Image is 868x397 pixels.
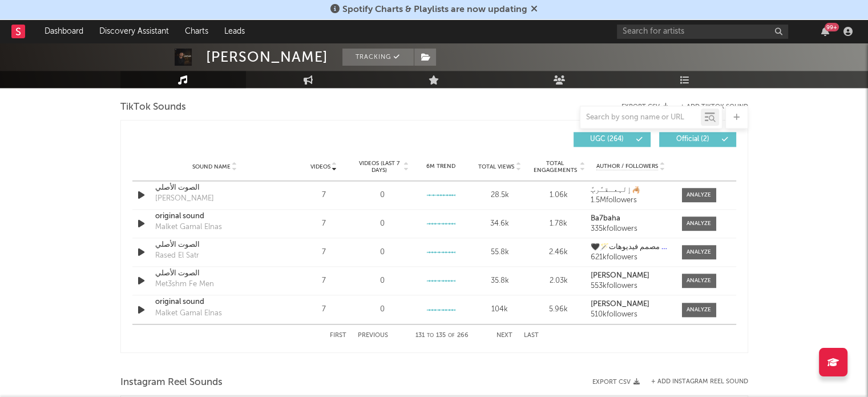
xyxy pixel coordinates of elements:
[155,239,274,251] a: الصوت الأصلي
[532,160,578,174] span: Total Engagements
[640,379,748,385] div: + Add Instagram Reel Sound
[380,247,385,258] div: 0
[427,333,434,338] span: to
[155,296,274,308] a: original sound
[531,5,538,14] span: Dismiss
[155,193,214,204] div: [PERSON_NAME]
[821,27,829,36] button: 99+
[591,186,641,194] strong: ٳلہعـقـًرٻً🦂
[155,268,274,279] a: الصوت الأصلي
[414,162,467,171] div: 6M Trend
[621,103,669,110] button: Export CSV
[496,332,512,339] button: Next
[380,218,385,230] div: 0
[591,272,670,280] a: [PERSON_NAME]
[473,190,526,201] div: 28.5k
[155,308,222,319] div: Malket Gamal Elnas
[581,136,633,143] span: UGC ( 264 )
[591,215,620,222] strong: Ba7baha
[177,20,216,43] a: Charts
[591,197,670,204] div: 1.5M followers
[667,136,719,143] span: Official ( 2 )
[91,20,177,43] a: Discovery Assistant
[524,332,539,339] button: Last
[155,222,222,233] div: Malket Gamal Elnas
[297,218,350,230] div: 7
[478,163,514,170] span: Total Views
[120,376,223,390] span: Instagram Reel Sounds
[356,160,402,174] span: Videos (last 7 days)
[591,243,680,251] strong: 🖤🪄مصمم فيديوهات 🖤🪄
[380,275,385,287] div: 0
[473,218,526,230] div: 34.6k
[297,275,350,287] div: 7
[473,275,526,287] div: 35.8k
[596,163,658,170] span: Author / Followers
[297,304,350,315] div: 7
[206,49,328,66] div: [PERSON_NAME]
[659,132,736,147] button: Official(2)
[591,311,670,319] div: 510k followers
[532,275,585,287] div: 2.03k
[120,101,186,114] span: TikTok Sounds
[155,279,214,290] div: Met3shm Fe Men
[473,247,526,258] div: 55.8k
[473,304,526,315] div: 104k
[532,247,585,258] div: 2.46k
[155,182,274,194] a: الصوت الأصلي
[591,272,649,279] strong: [PERSON_NAME]
[592,379,640,386] button: Export CSV
[342,49,414,66] button: Tracking
[591,225,670,233] div: 335k followers
[380,190,385,201] div: 0
[192,163,231,170] span: Sound Name
[37,20,91,43] a: Dashboard
[216,20,253,43] a: Leads
[297,247,350,258] div: 7
[358,332,388,339] button: Previous
[532,218,585,230] div: 1.78k
[669,104,748,110] button: + Add TikTok Sound
[617,25,788,39] input: Search for artists
[591,300,649,308] strong: [PERSON_NAME]
[297,190,350,201] div: 7
[532,304,585,315] div: 5.96k
[591,243,670,251] a: 🖤🪄مصمم فيديوهات 🖤🪄
[155,250,199,262] div: Rased El Satr
[580,113,701,122] input: Search by song name or URL
[532,190,585,201] div: 1.06k
[591,186,670,194] a: ٳلہعـقـًرٻً🦂
[155,211,274,222] a: original sound
[591,282,670,290] div: 553k followers
[680,104,748,110] button: + Add TikTok Sound
[825,23,839,31] div: 99 +
[342,5,527,14] span: Spotify Charts & Playlists are now updating
[448,333,455,338] span: of
[380,304,385,315] div: 0
[330,332,346,339] button: First
[411,329,474,343] div: 131 135 266
[574,132,651,147] button: UGC(264)
[591,254,670,262] div: 621k followers
[651,379,748,385] button: + Add Instagram Reel Sound
[591,300,670,308] a: [PERSON_NAME]
[310,163,330,170] span: Videos
[591,215,670,223] a: Ba7baha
